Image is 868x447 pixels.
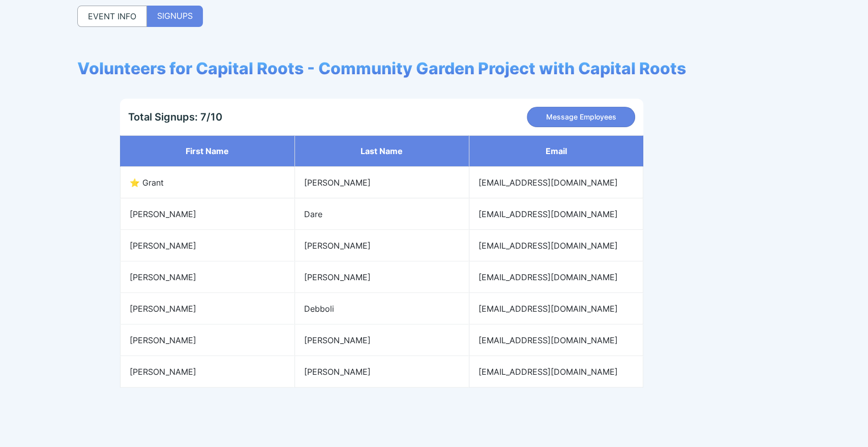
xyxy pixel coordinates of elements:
[147,6,203,27] div: SIGNUPS
[120,198,294,230] td: [PERSON_NAME]
[120,261,294,293] td: [PERSON_NAME]
[469,324,643,356] td: [EMAIL_ADDRESS][DOMAIN_NAME]
[120,230,294,261] td: [PERSON_NAME]
[77,58,686,78] span: Volunteers for Capital Roots - Community Garden Project with Capital Roots
[469,261,643,293] td: [EMAIL_ADDRESS][DOMAIN_NAME]
[294,356,469,388] td: [PERSON_NAME]
[469,356,643,388] td: [EMAIL_ADDRESS][DOMAIN_NAME]
[294,167,469,198] td: [PERSON_NAME]
[120,293,294,324] td: [PERSON_NAME]
[546,112,616,122] span: Message Employees
[469,167,643,198] td: [EMAIL_ADDRESS][DOMAIN_NAME]
[294,293,469,324] td: Debboli
[120,135,294,167] th: First name
[294,135,469,167] th: Last name
[128,111,222,123] div: Total Signups: 7/10
[120,167,294,198] td: ⭐ Grant
[120,356,294,388] td: [PERSON_NAME]
[294,198,469,230] td: Dare
[77,6,147,27] div: EVENT INFO
[294,230,469,261] td: [PERSON_NAME]
[469,135,643,167] th: Email
[527,107,635,127] button: Message Employees
[120,324,294,356] td: [PERSON_NAME]
[294,324,469,356] td: [PERSON_NAME]
[469,230,643,261] td: [EMAIL_ADDRESS][DOMAIN_NAME]
[294,261,469,293] td: [PERSON_NAME]
[469,198,643,230] td: [EMAIL_ADDRESS][DOMAIN_NAME]
[469,293,643,324] td: [EMAIL_ADDRESS][DOMAIN_NAME]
